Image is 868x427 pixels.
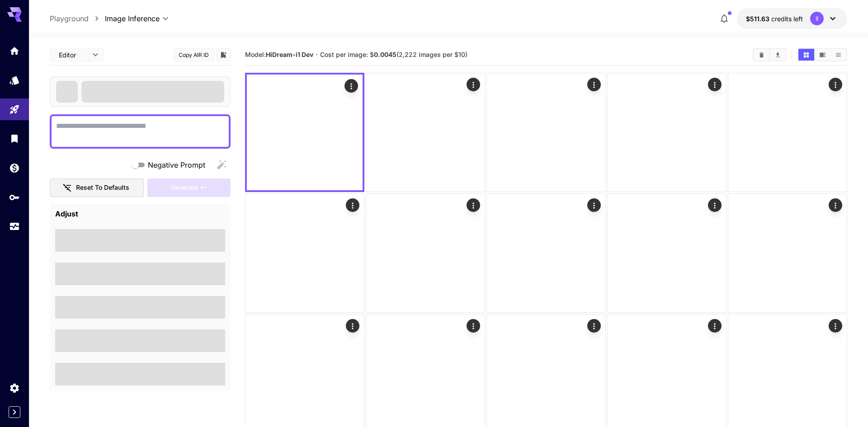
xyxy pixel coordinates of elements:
span: Cost per image: $ (2,222 images per $10) [320,51,467,58]
div: Library [9,133,20,144]
div: Actions [829,319,842,333]
button: Reset to defaults [50,178,144,197]
div: Actions [587,319,601,333]
div: Actions [708,198,722,212]
span: Negative Prompt [148,160,205,170]
b: 0.0045 [374,51,396,58]
a: Playground [50,13,89,24]
span: Image Inference [105,13,160,24]
button: Add to library [219,49,227,60]
div: Actions [467,198,480,212]
div: Actions [467,78,480,91]
nav: breadcrumb [50,13,105,24]
div: Actions [829,198,842,212]
div: Playground [9,104,20,115]
div: $511.625 [746,14,803,23]
b: HiDream-i1 Dev [266,51,313,58]
div: Clear ImagesDownload All [753,48,787,61]
div: Settings [9,382,20,394]
div: Show images in grid viewShow images in video viewShow images in list view [797,48,847,61]
span: Editor [59,50,87,60]
div: Please fill the prompt [147,178,231,197]
div: Actions [587,198,601,212]
div: Wallet [9,162,20,174]
div: Models [9,75,20,86]
button: Expand sidebar [9,406,20,418]
div: Home [9,45,20,56]
div: Actions [708,319,722,333]
button: $511.625II [737,8,847,29]
button: Show images in video view [815,49,830,61]
p: · [316,49,318,60]
button: Show images in list view [830,49,846,61]
div: Actions [346,319,359,333]
div: Actions [708,78,722,91]
button: Clear Images [754,49,769,61]
div: API Keys [9,192,20,203]
span: $511.63 [746,15,771,23]
span: credits left [771,15,803,23]
button: Download All [770,49,786,61]
button: Show images in grid view [798,49,814,61]
div: II [810,12,824,25]
span: Model: [245,51,313,58]
div: Actions [346,198,359,212]
div: Actions [587,78,601,91]
div: Actions [344,79,358,93]
div: Usage [9,221,20,232]
button: Copy AIR ID [174,48,214,61]
div: Actions [829,78,842,91]
div: Actions [467,319,480,333]
h4: Adjust [55,210,225,219]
